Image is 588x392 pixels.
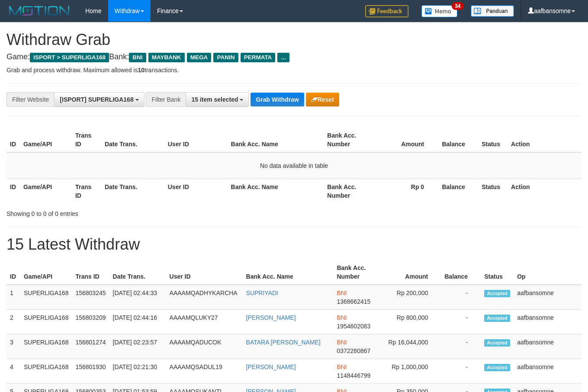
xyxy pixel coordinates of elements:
[441,285,481,310] td: -
[138,67,145,74] strong: 10
[484,339,510,347] span: Accepted
[6,359,20,384] td: 4
[383,285,441,310] td: Rp 200,000
[514,310,582,334] td: aafbansomne
[6,128,20,152] th: ID
[246,314,296,321] a: [PERSON_NAME]
[191,96,238,103] span: 15 item selected
[421,5,458,17] img: Button%20Memo.svg
[6,179,20,203] th: ID
[441,359,481,384] td: -
[54,92,144,107] button: [ISPORT] SUPERLIGA168
[246,363,296,370] a: [PERSON_NAME]
[337,339,347,346] span: BNI
[376,128,437,152] th: Amount
[6,334,20,359] td: 3
[243,260,334,285] th: Bank Acc. Name
[365,5,408,17] img: Feedback.jpg
[383,310,441,334] td: Rp 800,000
[437,128,478,152] th: Balance
[60,96,133,103] span: [ISPORT] SUPERLIGA168
[484,315,510,322] span: Accepted
[6,260,20,285] th: ID
[246,289,278,296] a: SUPRIYADI
[187,53,212,62] span: MEGA
[72,260,109,285] th: Trans ID
[333,260,383,285] th: Bank Acc. Number
[72,128,101,152] th: Trans ID
[72,310,109,334] td: 156803209
[471,5,514,17] img: panduan.png
[6,236,582,253] h1: 15 Latest Withdraw
[6,285,20,310] td: 1
[72,285,109,310] td: 156803245
[481,260,514,285] th: Status
[441,310,481,334] td: -
[337,323,370,330] span: Copy 1954602083 to clipboard
[30,53,109,62] span: ISPORT > SUPERLIGA168
[6,92,54,107] div: Filter Website
[514,260,582,285] th: Op
[383,359,441,384] td: Rp 1,000,000
[186,92,249,107] button: 15 item selected
[246,339,321,346] a: BATARA [PERSON_NAME]
[376,179,437,203] th: Rp 0
[6,31,582,48] h1: Withdraw Grab
[6,310,20,334] td: 2
[109,260,166,285] th: Date Trans.
[337,314,347,321] span: BNI
[6,152,582,179] td: No data available in table
[228,128,324,152] th: Bank Acc. Name
[20,310,72,334] td: SUPERLIGA168
[20,334,72,359] td: SUPERLIGA168
[337,347,370,354] span: Copy 0372280867 to clipboard
[213,53,238,62] span: PANIN
[514,285,582,310] td: aafbansomne
[148,53,185,62] span: MAYBANK
[20,359,72,384] td: SUPERLIGA168
[228,179,324,203] th: Bank Acc. Name
[324,179,376,203] th: Bank Acc. Number
[72,359,109,384] td: 156801930
[101,128,164,152] th: Date Trans.
[20,260,72,285] th: Game/API
[324,128,376,152] th: Bank Acc. Number
[337,372,370,379] span: Copy 1148446799 to clipboard
[337,363,347,370] span: BNI
[508,128,582,152] th: Action
[72,334,109,359] td: 156801274
[166,310,243,334] td: AAAAMQLUKY27
[20,128,72,152] th: Game/API
[452,2,463,10] span: 34
[164,128,228,152] th: User ID
[277,53,289,62] span: ...
[441,334,481,359] td: -
[109,334,166,359] td: [DATE] 02:23:57
[484,364,510,371] span: Accepted
[251,93,304,106] button: Grab Withdraw
[109,310,166,334] td: [DATE] 02:44:16
[129,53,146,62] span: BNI
[109,285,166,310] td: [DATE] 02:44:33
[6,4,72,17] img: MOTION_logo.png
[164,179,228,203] th: User ID
[484,290,510,297] span: Accepted
[166,285,243,310] td: AAAAMQADHYKARCHA
[441,260,481,285] th: Balance
[514,334,582,359] td: aafbansomne
[6,206,238,218] div: Showing 0 to 0 of 0 entries
[478,128,508,152] th: Status
[306,93,339,106] button: Reset
[72,179,101,203] th: Trans ID
[437,179,478,203] th: Balance
[241,53,276,62] span: PERMATA
[478,179,508,203] th: Status
[166,260,243,285] th: User ID
[6,53,582,61] h4: Game: Bank:
[337,289,347,296] span: BNI
[146,92,186,107] div: Filter Bank
[514,359,582,384] td: aafbansomne
[383,334,441,359] td: Rp 16,044,000
[101,179,164,203] th: Date Trans.
[337,298,370,305] span: Copy 1368662415 to clipboard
